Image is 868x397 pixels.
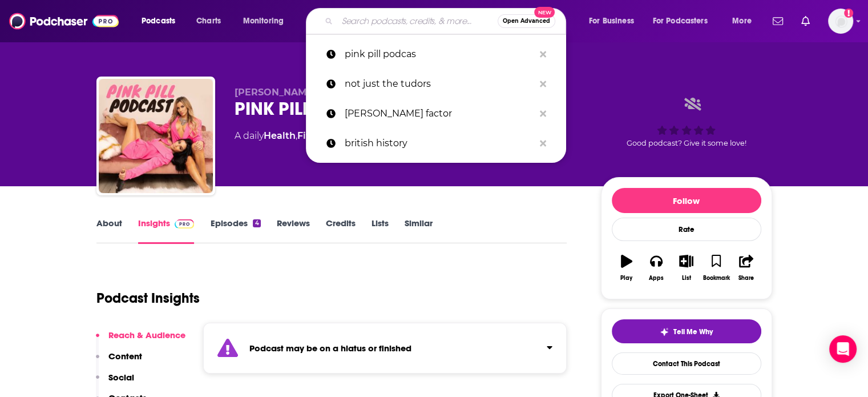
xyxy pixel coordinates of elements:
[534,7,555,18] span: New
[703,275,729,282] div: Bookmark
[249,343,411,354] strong: Podcast may be on a hiatus or finished
[243,13,284,29] span: Monitoring
[189,12,228,30] a: Charts
[203,323,567,374] section: Click to expand status details
[797,11,814,31] a: Show notifications dropdown
[645,12,724,30] button: open menu
[682,275,691,282] div: List
[828,9,853,34] img: User Profile
[829,335,857,363] div: Open Intercom Messenger
[581,12,648,30] button: open menu
[235,129,429,143] div: A daily podcast
[253,219,260,227] div: 4
[673,327,713,336] span: Tell Me Why
[306,69,566,99] a: not just the tudors
[601,87,772,158] div: Good podcast? Give it some love!
[296,130,297,141] span: ,
[306,129,566,158] a: british history
[671,247,701,288] button: List
[372,218,389,244] a: Lists
[345,129,534,158] p: british history
[142,13,175,29] span: Podcasts
[405,218,433,244] a: Similar
[641,247,671,288] button: Apps
[306,39,566,69] a: pink pill podcas
[653,13,708,29] span: For Podcasters
[589,13,634,29] span: For Business
[649,275,664,282] div: Apps
[210,218,260,244] a: Episodes4
[345,39,534,69] p: pink pill podcas
[738,275,754,282] div: Share
[732,13,752,29] span: More
[96,372,134,393] button: Social
[498,14,555,28] button: Open AdvancedNew
[701,247,731,288] button: Bookmark
[503,18,550,24] span: Open Advanced
[138,218,195,244] a: InsightsPodchaser Pro
[317,8,577,34] div: Search podcasts, credits, & more...
[175,219,195,228] img: Podchaser Pro
[96,351,142,372] button: Content
[660,327,669,336] img: tell me why sparkle
[828,9,853,34] button: Show profile menu
[306,99,566,129] a: [PERSON_NAME] factor
[828,9,853,34] span: Logged in as smeizlik
[731,247,761,288] button: Share
[96,218,122,244] a: About
[627,139,746,147] span: Good podcast? Give it some love!
[768,11,788,31] a: Show notifications dropdown
[235,87,422,98] span: [PERSON_NAME] and [PERSON_NAME]
[612,218,761,241] div: Rate
[264,130,296,141] a: Health
[724,12,766,30] button: open menu
[108,372,134,383] p: Social
[235,12,298,30] button: open menu
[612,247,641,288] button: Play
[108,330,185,340] p: Reach & Audience
[612,352,761,375] a: Contact This Podcast
[345,69,534,99] p: not just the tudors
[9,10,119,32] img: Podchaser - Follow, Share and Rate Podcasts
[345,99,534,129] p: rex factor
[844,9,853,18] svg: Add a profile image
[277,218,310,244] a: Reviews
[96,290,200,307] h1: Podcast Insights
[620,275,632,282] div: Play
[196,13,221,29] span: Charts
[612,319,761,343] button: tell me why sparkleTell Me Why
[326,218,356,244] a: Credits
[337,12,498,30] input: Search podcasts, credits, & more...
[108,351,142,362] p: Content
[99,79,213,193] img: PINK PILL PODCAST
[96,330,185,351] button: Reach & Audience
[297,130,331,141] a: Fitness
[134,12,190,30] button: open menu
[612,188,761,213] button: Follow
